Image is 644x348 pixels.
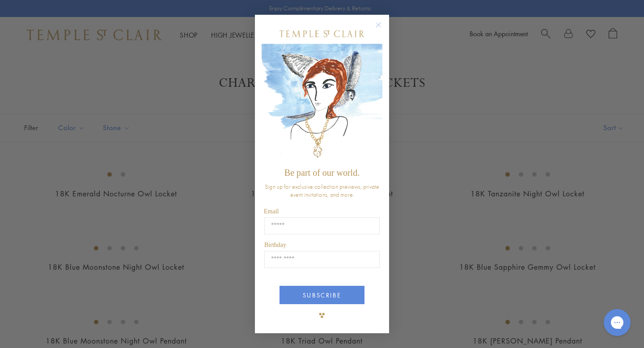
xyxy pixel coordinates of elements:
span: Be part of our world. [284,168,360,178]
button: SUBSCRIBE [280,286,364,304]
button: Close dialog [377,24,389,35]
img: TSC [313,306,331,324]
span: Email [264,208,279,215]
span: Birthday [264,242,286,248]
iframe: Gorgias live chat messenger [599,306,635,339]
img: Temple St. Clair [280,30,364,37]
img: c4a9eb12-d91a-4d4a-8ee0-386386f4f338.jpeg [262,44,382,163]
span: Sign up for exclusive collection previews, private event invitations, and more. [265,182,379,199]
input: Email [264,217,380,234]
